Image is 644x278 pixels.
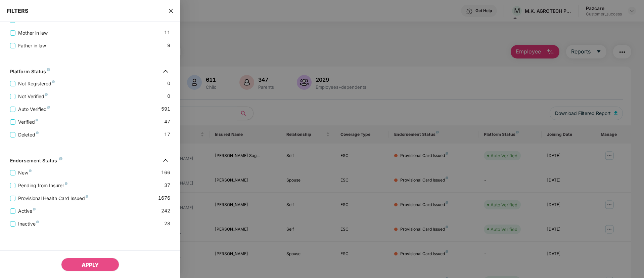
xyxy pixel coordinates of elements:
[158,194,170,202] span: 1676
[164,118,170,126] span: 47
[15,42,49,49] span: Father in law
[161,105,170,113] span: 591
[167,92,170,100] span: 0
[86,195,88,198] img: svg+xml;base64,PHN2ZyB4bWxucz0iaHR0cDovL3d3dy53My5vcmcvMjAwMC9zdmciIHdpZHRoPSI4IiBoZWlnaHQ9IjgiIH...
[36,131,39,134] img: svg+xml;base64,PHN2ZyB4bWxucz0iaHR0cDovL3d3dy53My5vcmcvMjAwMC9zdmciIHdpZHRoPSI4IiBoZWlnaHQ9IjgiIH...
[15,169,34,176] span: New
[164,131,170,138] span: 17
[82,262,99,268] span: APPLY
[59,157,62,160] img: svg+xml;base64,PHN2ZyB4bWxucz0iaHR0cDovL3d3dy53My5vcmcvMjAwMC9zdmciIHdpZHRoPSI4IiBoZWlnaHQ9IjgiIH...
[160,155,171,166] img: svg+xml;base64,PHN2ZyB4bWxucz0iaHR0cDovL3d3dy53My5vcmcvMjAwMC9zdmciIHdpZHRoPSIzMiIgaGVpZ2h0PSIzMi...
[15,182,70,189] span: Pending from Insurer
[10,158,62,166] div: Endorsement Status
[167,80,170,87] span: 0
[15,106,53,113] span: Auto Verified
[15,131,41,138] span: Deleted
[47,106,50,109] img: svg+xml;base64,PHN2ZyB4bWxucz0iaHR0cDovL3d3dy53My5vcmcvMjAwMC9zdmciIHdpZHRoPSI4IiBoZWlnaHQ9IjgiIH...
[10,69,50,77] div: Platform Status
[15,195,91,202] span: Provisional Health Card Issued
[164,29,170,37] span: 11
[52,80,55,83] img: svg+xml;base64,PHN2ZyB4bWxucz0iaHR0cDovL3d3dy53My5vcmcvMjAwMC9zdmciIHdpZHRoPSI4IiBoZWlnaHQ9IjgiIH...
[160,66,171,77] img: svg+xml;base64,PHN2ZyB4bWxucz0iaHR0cDovL3d3dy53My5vcmcvMjAwMC9zdmciIHdpZHRoPSIzMiIgaGVpZ2h0PSIzMi...
[45,93,48,96] img: svg+xml;base64,PHN2ZyB4bWxucz0iaHR0cDovL3d3dy53My5vcmcvMjAwMC9zdmciIHdpZHRoPSI4IiBoZWlnaHQ9IjgiIH...
[33,208,36,210] img: svg+xml;base64,PHN2ZyB4bWxucz0iaHR0cDovL3d3dy53My5vcmcvMjAwMC9zdmciIHdpZHRoPSI4IiBoZWlnaHQ9IjgiIH...
[29,169,32,172] img: svg+xml;base64,PHN2ZyB4bWxucz0iaHR0cDovL3d3dy53My5vcmcvMjAwMC9zdmciIHdpZHRoPSI4IiBoZWlnaHQ9IjgiIH...
[161,169,170,176] span: 166
[47,68,50,71] img: svg+xml;base64,PHN2ZyB4bWxucz0iaHR0cDovL3d3dy53My5vcmcvMjAwMC9zdmciIHdpZHRoPSI4IiBoZWlnaHQ9IjgiIH...
[7,7,29,14] span: FILTERS
[36,221,39,223] img: svg+xml;base64,PHN2ZyB4bWxucz0iaHR0cDovL3d3dy53My5vcmcvMjAwMC9zdmciIHdpZHRoPSI4IiBoZWlnaHQ9IjgiIH...
[65,182,67,185] img: svg+xml;base64,PHN2ZyB4bWxucz0iaHR0cDovL3d3dy53My5vcmcvMjAwMC9zdmciIHdpZHRoPSI4IiBoZWlnaHQ9IjgiIH...
[167,42,170,49] span: 9
[61,258,119,271] button: APPLY
[15,207,38,215] span: Active
[164,220,170,228] span: 28
[168,7,174,14] span: close
[15,93,50,100] span: Not Verified
[15,80,57,87] span: Not Registered
[15,220,42,228] span: Inactive
[36,119,38,121] img: svg+xml;base64,PHN2ZyB4bWxucz0iaHR0cDovL3d3dy53My5vcmcvMjAwMC9zdmciIHdpZHRoPSI4IiBoZWlnaHQ9IjgiIH...
[164,182,170,189] span: 37
[15,118,41,126] span: Verified
[161,207,170,215] span: 242
[15,29,50,37] span: Mother in law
